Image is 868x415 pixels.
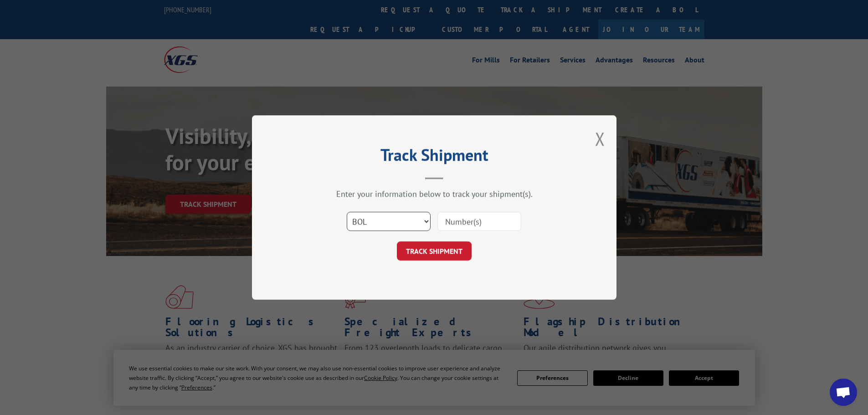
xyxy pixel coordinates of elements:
h2: Track Shipment [298,149,571,166]
button: TRACK SHIPMENT [397,241,472,261]
div: Enter your information below to track your shipment(s). [298,189,571,199]
input: Number(s) [437,212,521,231]
button: Close modal [595,127,605,151]
a: Open chat [830,379,857,406]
